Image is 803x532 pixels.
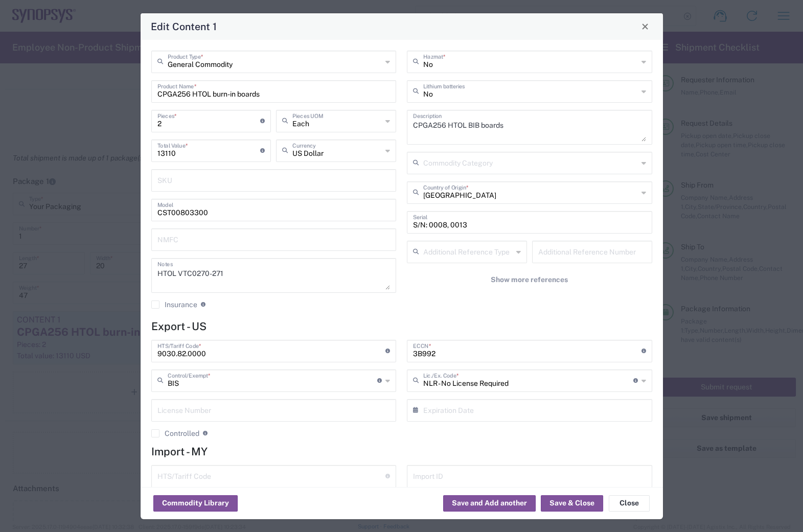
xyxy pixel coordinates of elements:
[151,19,217,34] h4: Edit Content 1
[151,445,652,458] h4: Import - MY
[638,19,652,34] button: Close
[151,300,197,309] label: Insurance
[491,275,568,285] span: Show more references
[443,495,536,512] button: Save and Add another
[151,320,652,333] h4: Export - US
[151,429,199,437] label: Controlled
[541,495,603,512] button: Save & Close
[609,495,650,512] button: Close
[153,495,238,512] button: Commodity Library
